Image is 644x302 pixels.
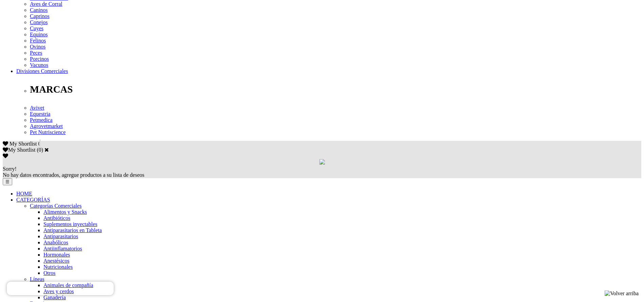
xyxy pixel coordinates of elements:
a: Líneas [30,276,44,282]
a: HOME [16,191,32,196]
a: Suplementos inyectables [43,221,97,227]
a: Agrovetmarket [30,123,63,129]
a: Conejos [30,19,48,25]
a: Nutricionales [43,264,73,270]
a: Anestésicos [43,258,69,264]
a: Categorías Comerciales [30,203,81,209]
img: loading.gif [319,159,325,165]
a: Cuyes [30,25,43,31]
a: Caninos [30,7,48,13]
a: CATEGORÍAS [16,197,50,203]
span: ( ) [37,147,43,153]
a: Antibióticos [43,215,70,221]
iframe: Brevo live chat [7,282,114,295]
img: Volver arriba [605,290,639,297]
button: ☰ [3,178,12,185]
a: Divisiones Comerciales [16,68,68,74]
a: Avivet [30,105,44,111]
a: Petmedica [30,117,53,123]
a: Cerrar [44,147,49,152]
a: Peces [30,50,42,56]
a: Antiinflamatorios [43,246,82,251]
a: Aves de Corral [30,1,62,7]
a: Anabólicos [43,240,68,245]
span: 0 [38,141,41,147]
a: Hormonales [43,252,70,258]
a: Porcinos [30,56,49,62]
a: Equestria [30,111,50,117]
a: Ovinos [30,44,45,50]
a: Ganadería [43,295,66,300]
a: Caprinos [30,13,50,19]
a: Otros [43,270,56,276]
a: Equinos [30,32,48,37]
a: Antiparasitarios en Tableta [43,227,102,233]
label: 0 [39,147,41,153]
label: My Shortlist [3,147,35,153]
a: Felinos [30,38,46,43]
a: Antiparasitarios [43,233,78,239]
span: Sorry! [3,166,17,172]
span: My Shortlist [10,141,37,147]
div: No hay datos encontrados, agregue productos a su lista de deseos [3,166,641,178]
a: Alimentos y Snacks [43,209,87,215]
a: Vacunos [30,62,48,68]
p: MARCAS [30,84,641,95]
a: Pet Nutriscience [30,129,66,135]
